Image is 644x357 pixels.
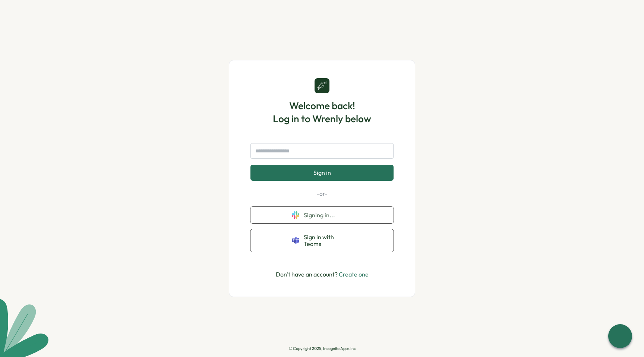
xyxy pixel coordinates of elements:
[273,99,371,125] h1: Welcome back! Log in to Wrenly below
[250,229,394,252] button: Sign in with Teams
[289,346,356,351] p: © Copyright 2025, Incognito Apps Inc
[304,234,352,247] span: Sign in with Teams
[250,165,394,180] button: Sign in
[313,169,331,176] span: Sign in
[250,207,394,223] button: Signing in...
[304,212,352,218] span: Signing in...
[276,270,369,279] p: Don't have an account?
[339,271,369,278] a: Create one
[250,190,394,198] p: -or-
